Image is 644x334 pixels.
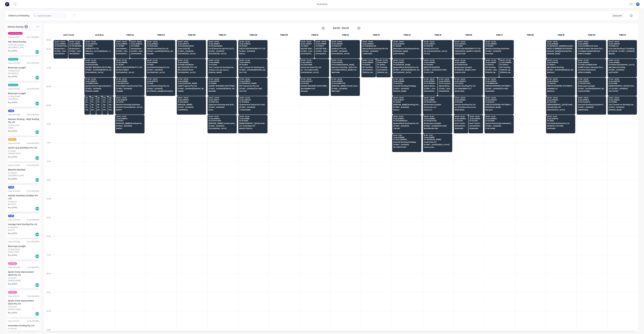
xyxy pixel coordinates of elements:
span: 07:30 - 08:30 [439,78,451,80]
span: Highline Roofing Pty Ltd [147,48,174,49]
span: Certified Roofing Pty Ltd [147,66,174,68]
input: Search for orders [38,13,67,18]
span: PO # 154A [GEOGRAPHIC_DATA] [609,64,636,66]
span: YATALA [424,53,451,55]
span: Order # 191927 [301,43,313,45]
span: NEW FARM [332,72,359,73]
span: Alpine Metal Roofing Pty Ltd [393,66,420,68]
span: Order # 191862 [393,62,420,63]
div: 04:01 PM [DATE] [27,62,39,64]
div: FNM 17 [484,33,515,39]
span: GATTON [239,72,266,73]
span: 05:30 - 06:30 [609,41,636,43]
span: Brendale [485,53,512,55]
span: 06:30 - 07:30 [362,60,375,61]
span: SOUTH QLD ROOFING PTY LTD [116,66,143,68]
span: Order # 191961 [485,62,498,63]
span: Order # 191951 [209,62,236,63]
span: PO # DQ570016 [55,45,67,47]
div: Del [35,50,39,54]
span: [STREET_ADDRESS] [609,69,636,71]
div: FNM 09 [269,33,299,39]
span: Order # 191983 [332,43,359,45]
span: [GEOGRAPHIC_DATA] [116,53,129,55]
span: 07:30 - 08:30 [485,78,512,80]
div: Del [35,76,39,80]
span: [STREET_ADDRESS] [147,69,174,71]
span: [STREET_ADDRESS] [239,50,266,52]
span: 05:30 - 06:30 [178,41,205,43]
span: Order # 191770 [178,43,205,45]
span: Order # 191956 [116,80,143,82]
span: 167 [25,25,28,28]
span: 1/7 [PERSON_NAME] COURT [455,69,482,71]
span: 06:30 - 07:30 [485,60,498,61]
span: Order # 191925 [116,43,129,45]
span: CABOOLTURE [455,72,482,73]
span: 07:30 - 08:30 [332,78,359,80]
span: Order # 191940 [578,62,605,63]
span: AUREM PTY LTD [85,48,113,49]
span: [STREET_ADDRESS][PERSON_NAME] [485,69,498,71]
span: 07:30 - 08:30 [578,78,605,80]
span: PO # MONASH 128 [362,45,390,47]
div: FNM 06 [177,33,207,39]
span: The Trustee for Roofing Services QLD Trust [209,66,236,68]
span: [STREET_ADDRESS][PERSON_NAME] (STORE) [69,50,82,52]
span: [GEOGRAPHIC_DATA] [393,72,420,73]
span: Western Roofing Solutions [485,48,512,49]
span: 05:30 - 06:30 [147,41,174,43]
span: Order # 191671 [377,62,390,63]
span: [GEOGRAPHIC_DATA] [362,69,375,71]
span: 43 GHOSTGUM GROVE [578,69,605,71]
span: [STREET_ADDRESS][PERSON_NAME] (STORE) [55,50,67,52]
span: [STREET_ADDRESS][PERSON_NAME] [85,69,113,71]
span: Order # 191979 [239,80,266,82]
span: PO # SOLAIRE GROUP [178,45,205,47]
span: AMJ Metal Roofing [609,66,636,68]
div: FNM 07 [207,33,238,39]
span: 07:30 - 08:30 [209,78,236,80]
span: PO # 93788 [424,45,451,47]
span: 06:30 - 07:30 [85,60,113,61]
div: Bluescope Lysaght [8,66,39,69]
span: Bluescope Lysaght [455,66,482,68]
span: 15 [PERSON_NAME] [393,50,420,52]
span: 06:30 - 07:30 [609,60,636,61]
span: PO # LOWER [PERSON_NAME] [332,64,359,66]
span: 34 Maroochy Spring Dve [209,69,236,71]
span: BRENDALE [85,53,113,55]
span: 06:30 - 07:30 [547,60,574,61]
span: PO # 819 CAVENDISH [178,64,205,66]
div: FNM 13 [361,33,392,39]
span: 05:30 - 06:30 [455,41,482,43]
span: Order # 191678 [455,43,482,45]
span: [GEOGRAPHIC_DATA] [301,53,313,55]
span: 05:30 - 06:30 [424,41,451,43]
div: 04:21 PM [DATE] [27,36,39,39]
span: 05:30 - 06:30 [209,41,236,43]
span: SOUTH QLD ROOFING PTY LTD [455,48,482,49]
span: R & N Finlay Group Pty Ltd T/as Sustainable [209,48,236,49]
span: [MEDICAL_DATA] BRENDALE - CNR [PERSON_NAME] & [GEOGRAPHIC_DATA] [85,50,113,52]
span: PO # DQ570038 [455,64,482,66]
span: Order # 191960 [332,80,359,82]
span: First Line Roofing & Cladding [609,48,636,49]
span: PO # 2567 [116,64,143,66]
span: U2 - #9-11 LENCO CRES [301,69,328,71]
span: Order # 191789 [547,62,574,63]
div: FNM 08 [238,33,269,39]
span: [GEOGRAPHIC_DATA] [147,72,174,73]
span: 05:30 - 06:30 [362,41,390,43]
span: Aberhart Roofing - MGJT Roofing Pty Ltd [332,66,359,68]
span: Order # 191959 [547,43,574,45]
span: EVERTON HILLS [393,53,420,55]
span: GCMR Project Services Pty Ltd [578,48,605,49]
span: Order # 190627 [301,80,328,82]
span: PO # PALLARA [147,45,174,47]
span: 06:30 - 07:30 [209,60,236,61]
span: Order # 191653 [55,43,67,45]
span: Alpine Metal Roofing Pty Ltd [362,48,390,49]
span: Order # 191955 [178,62,205,63]
span: Order # 191889 [393,80,420,82]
